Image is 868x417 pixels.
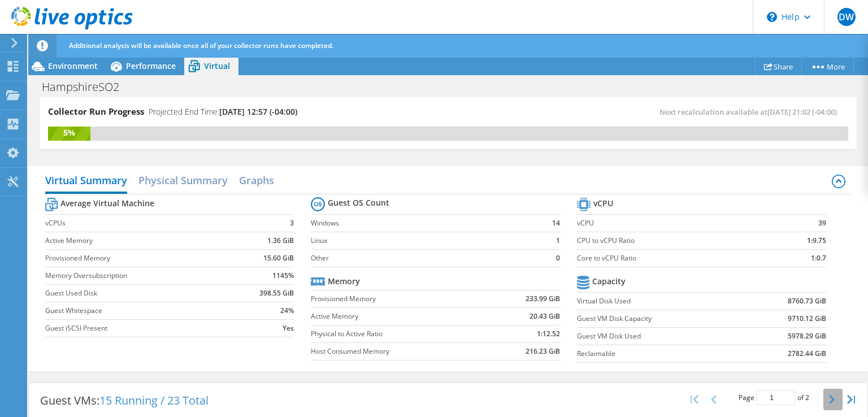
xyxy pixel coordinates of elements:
b: 1 [556,235,560,246]
h1: HampshireSO2 [37,81,137,93]
b: 398.55 GiB [259,288,294,299]
a: Share [755,58,802,75]
b: 5978.29 GiB [788,331,826,342]
label: Active Memory [311,311,488,322]
b: 1145% [272,270,294,281]
label: Virtual Disk Used [577,296,745,307]
span: [DATE] 12:57 (-04:00) [219,106,297,117]
b: 39 [818,218,826,229]
h4: Projected End Time: [149,106,297,118]
b: Capacity [592,276,626,287]
b: 2782.44 GiB [788,348,826,359]
label: vCPU [577,218,769,229]
b: 216.23 GiB [526,346,560,357]
b: 1:0.7 [811,253,826,264]
a: More [801,58,854,75]
label: vCPUs [45,218,235,229]
label: Host Consumed Memory [311,346,488,357]
h2: Virtual Summary [45,169,127,194]
label: Guest VM Disk Used [577,331,745,342]
span: Next recalculation available at [659,107,843,117]
span: DW [837,8,856,26]
b: 1:9.75 [807,235,826,246]
b: Average Virtual Machine [60,198,154,209]
span: Page of [739,390,809,405]
b: 233.99 GiB [526,293,560,305]
b: 14 [552,218,560,229]
b: 0 [556,253,560,264]
span: 15 Running / 23 Total [99,393,209,408]
label: Core to vCPU Ratio [577,253,769,264]
span: Performance [126,60,176,71]
label: Provisioned Memory [45,253,235,264]
label: Other [311,253,537,264]
span: Virtual [204,60,230,71]
label: CPU to vCPU Ratio [577,235,769,246]
b: vCPU [593,198,613,209]
b: Memory [328,276,360,287]
label: Physical to Active Ratio [311,328,488,340]
b: 1:12.52 [537,328,560,340]
b: 20.43 GiB [530,311,560,322]
h2: Physical Summary [138,169,228,192]
div: 5% [48,127,90,139]
span: Additional analysis will be available once all of your collector runs have completed. [69,41,333,50]
label: Memory Oversubscription [45,270,235,281]
b: Guest OS Count [328,197,389,208]
label: Windows [311,218,537,229]
svg: \n [767,12,777,22]
label: Reclaimable [577,348,745,359]
b: 8760.73 GiB [788,296,826,307]
h2: Graphs [239,169,274,192]
label: Guest Whitespace [45,305,235,316]
label: Provisioned Memory [311,293,488,305]
span: [DATE] 21:02 (-04:00) [767,107,837,117]
b: 3 [290,218,294,229]
label: Linux [311,235,537,246]
b: 1.36 GiB [267,235,294,246]
span: 2 [805,393,809,402]
b: 9710.12 GiB [788,313,826,324]
label: Guest Used Disk [45,288,235,299]
input: jump to page [756,390,796,405]
b: 24% [280,305,294,316]
b: Yes [283,323,294,334]
label: Guest iSCSI Present [45,323,235,334]
label: Active Memory [45,235,235,246]
b: 15.60 GiB [263,253,294,264]
label: Guest VM Disk Capacity [577,313,745,324]
span: Environment [48,60,98,71]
